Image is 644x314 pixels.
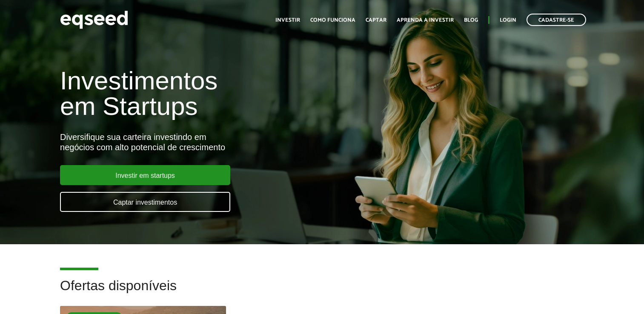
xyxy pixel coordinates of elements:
a: Cadastre-se [527,14,586,26]
h2: Ofertas disponíveis [60,278,584,306]
a: Investir em startups [60,165,230,185]
div: Diversifique sua carteira investindo em negócios com alto potencial de crescimento [60,132,369,152]
a: Blog [464,17,478,23]
a: Investir [275,17,300,23]
img: EqSeed [60,9,128,31]
h1: Investimentos em Startups [60,68,369,119]
a: Login [500,17,516,23]
a: Captar investimentos [60,192,230,212]
a: Como funciona [310,17,355,23]
a: Aprenda a investir [397,17,454,23]
a: Captar [366,17,386,23]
